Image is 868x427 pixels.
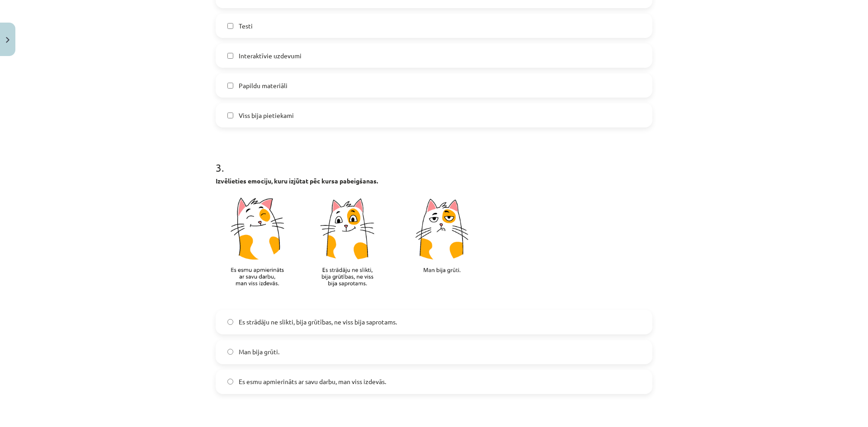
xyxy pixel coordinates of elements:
span: Izvēlieties emociju, kuru izjūtat pēc kursa pabeigšanas. [216,177,378,185]
span: Papildu materiāli [239,81,288,90]
input: Man bija grūti. [227,349,233,355]
span: Es strādāju ne slikti, bija grūtības, ne viss bija saprotams. [239,317,397,327]
span: Testi [239,21,253,31]
input: Interaktīvie uzdevumi [227,53,233,59]
span: Viss bija pietiekami [239,111,294,120]
input: Viss bija pietiekami [227,113,233,118]
img: icon-close-lesson-0947bae3869378f0d4975bcd49f059093ad1ed9edebbc8119c70593378902aed.svg [6,37,9,43]
input: Testi [227,23,233,29]
input: Es strādāju ne slikti, bija grūtības, ne viss bija saprotams. [227,319,233,325]
span: Man bija grūti. [239,347,279,357]
input: Es esmu apmierināts ar savu darbu, man viss izdevās. [227,379,233,385]
span: Interaktīvie uzdevumi [239,51,302,61]
input: Papildu materiāli [227,83,233,89]
span: Es esmu apmierināts ar savu darbu, man viss izdevās. [239,377,386,386]
h1: 3 . [216,145,652,174]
